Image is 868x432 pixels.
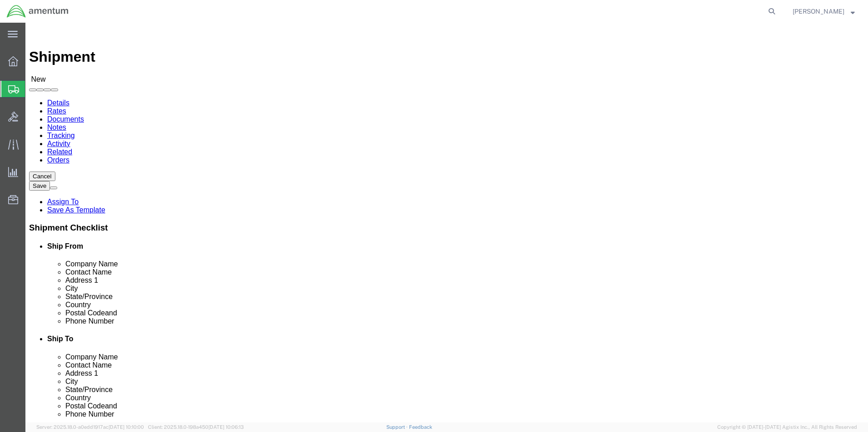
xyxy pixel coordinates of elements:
span: [DATE] 10:06:13 [208,424,244,430]
span: Server: 2025.18.0-a0edd1917ac [36,424,144,430]
span: [DATE] 10:10:00 [108,424,144,430]
iframe: FS Legacy Container [25,23,868,422]
a: Support [386,424,409,430]
span: Client: 2025.18.0-198a450 [148,424,244,430]
button: [PERSON_NAME] [792,6,855,17]
span: Copyright © [DATE]-[DATE] Agistix Inc., All Rights Reserved [717,423,857,431]
span: Kurt Archuleta [793,6,844,16]
a: Feedback [409,424,432,430]
img: logo [6,5,69,18]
